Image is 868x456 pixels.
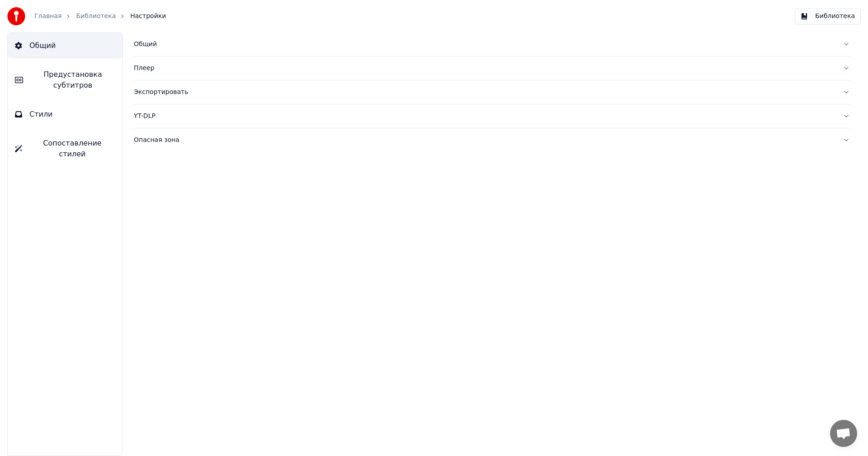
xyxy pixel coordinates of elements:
[795,8,861,24] button: Библиотека
[8,131,123,167] button: Сопоставление стилей
[30,69,115,91] span: Предустановка субтитров
[34,12,61,21] a: Главная
[8,33,123,58] button: Общий
[130,12,166,21] span: Настройки
[29,109,53,120] span: Стили
[8,62,123,98] button: Предустановка субтитров
[34,12,166,21] nav: breadcrumb
[134,40,835,49] div: Общий
[830,420,857,447] div: Открытый чат
[134,104,850,128] button: YT-DLP
[134,136,835,145] div: Опасная зона
[7,7,25,25] img: youka
[134,33,850,56] button: Общий
[134,128,850,152] button: Опасная зона
[134,88,835,97] div: Экспортировать
[134,80,850,104] button: Экспортировать
[29,138,115,160] span: Сопоставление стилей
[134,56,850,80] button: Плеер
[76,12,116,21] a: Библиотека
[134,64,835,73] div: Плеер
[134,112,835,121] div: YT-DLP
[29,40,56,51] span: Общий
[8,102,123,127] button: Стили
